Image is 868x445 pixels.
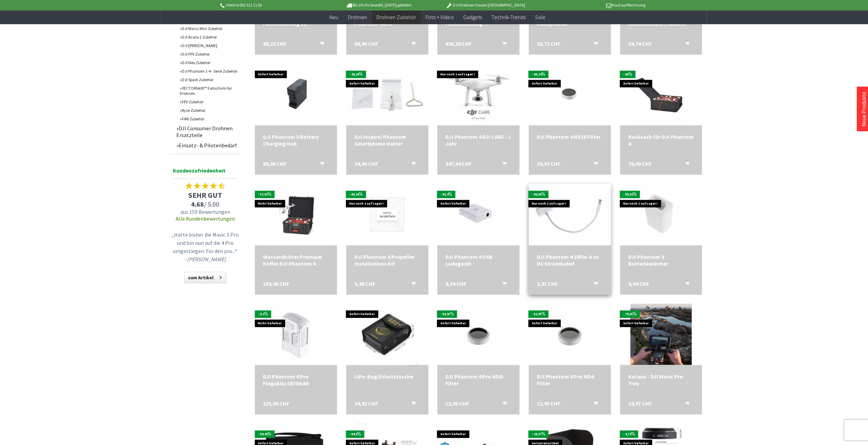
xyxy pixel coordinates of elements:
img: DJI Phantom 4 USB Ladegerät [437,187,519,242]
em: [PERSON_NAME] [187,256,226,263]
a: DJI Phantom 3 Batteriewärmer 9,94 CHF In den Warenkorb [628,253,694,267]
img: LiPo-Bag/Schutztasche [356,303,418,365]
span: 3,91 CHF [537,280,558,287]
a: Foto + Video [421,10,458,24]
a: DJI Phantom 4 DJI CARE - 1 Jahr 347,94 CHF In den Warenkorb [445,133,511,147]
span: 24,92 CHF [354,400,378,407]
img: Katana - DJI Mavic Pro Tray [630,303,692,365]
a: DJI FPV Zubehör [176,50,241,58]
button: In den Warenkorb [677,280,693,289]
p: „Hatte bisher die Mavic 3 Pro und bin nun auf die 4 Pro umgestiegen. Für den pro...“ – [171,231,239,263]
span: 89,00 CHF [263,160,286,167]
button: In den Warenkorb [677,400,693,409]
span: Sale [535,14,545,20]
span: Foto + Video [426,14,453,20]
a: DJI Mavic Mini Zubehör [176,24,241,33]
a: Technik-Trends [486,10,530,24]
span: 79,90 CHF [628,160,652,167]
div: DJI Phantom 4 Pro Flugakku 5870mAh [263,373,329,387]
div: DJI Inspire/ Phantom Smartphone Halter [354,133,420,147]
img: DJI Phantom 4 DJI CARE - 1 Jahr [437,67,519,122]
a: FIMI Zubehör [176,115,241,123]
a: VECTORSAVE™ Fallschirm für Drohnen [176,84,241,98]
div: DJI Phantom 4 DJI CARE - 1 Jahr [445,133,511,147]
a: DJI Neo Zubehör [176,58,241,67]
span: 9,94 CHF [445,280,466,287]
span: 3,96 CHF [354,280,375,287]
button: In den Warenkorb [586,280,602,289]
a: DJI Phantom 4 USB Ladegerät 9,94 CHF In den Warenkorb [445,253,511,267]
span: 69,90 CHF [354,40,378,47]
a: Sale [530,10,550,24]
a: DJI Phantom 4 10Pin-A zu DC Stromkabel 3,91 CHF In den Warenkorb [537,253,603,267]
a: Katana - DJI Mavic Pro Tray 19,97 CHF In den Warenkorb [628,373,694,387]
div: DJI Phantom 4 Propeller Installations Kit [354,253,420,267]
a: Wasserdichter Premium Koffer DJI Phantom 4 150,46 CHF [263,253,329,267]
img: Rucksack für DJI Phantom 4 [630,64,692,125]
span: Drohnen [348,14,367,20]
a: DJI Phantom 4 Pro Flugakku 5870mAh 215,80 CHF [263,373,329,387]
a: DJI Inspire/ Phantom Smartphone Halter 24,00 CHF In den Warenkorb [354,133,420,147]
a: Drohnen Zubehör [372,10,421,24]
span: 636,30 CHF [445,40,472,47]
a: DJI Phantom 4 Propeller Installations Kit 3,96 CHF In den Warenkorb [354,253,420,267]
button: In den Warenkorb [494,160,511,169]
img: DJI Phantom 4 10Pin-A zu DC Stromkabel [512,176,627,253]
p: Bis 16 Uhr bestellt, [DATE] geliefert. [326,1,432,9]
img: DJI Phantom 4 Pro Flugakku 5870mAh [255,307,337,362]
a: Drohnen [343,10,372,24]
span: 32,72 CHF [537,40,560,47]
span: 90,23 CHF [263,40,286,47]
a: LiPo-Bag/Schutztasche 24,92 CHF In den Warenkorb [354,373,420,380]
span: / 5.00 [170,200,241,208]
div: DJI Phantom 4 Pro ND4-Filter [537,373,603,387]
img: DJI Phantom 4 ND16 Filter [529,67,611,122]
span: SEHR GUT [170,190,241,200]
img: DJI Inspire/ Phantom Smartphone Halter [346,67,428,122]
button: In den Warenkorb [403,400,420,409]
span: Kundenzufriedenheit [173,166,238,179]
a: DJI [PERSON_NAME] [176,41,241,50]
span: 12,95 CHF [445,400,469,407]
a: DJI Phantom 1-4 - Serie Zubehör [176,67,241,75]
span: Gadgets [463,14,482,20]
span: 9,94 CHF [628,280,649,287]
button: In den Warenkorb [494,400,511,409]
a: Gadgets [458,10,486,24]
a: DJI Phantom 4 Pro ND4-Filter 12,95 CHF In den Warenkorb [537,373,603,387]
div: DJI Phantom 4 ND16 Filter [537,133,603,140]
a: DJI Avata 2 Zubehör [176,33,241,41]
button: In den Warenkorb [494,280,511,289]
div: DJI Phantom 3 Battery Charging Hub [263,133,329,147]
a: DJI Spark Zubehör [176,75,241,84]
span: 12,95 CHF [537,400,560,407]
a: Einsatz- & Pilotenbedarf [173,140,241,150]
img: DJI Phantom 4 Propeller Installations Kit [370,197,404,232]
div: Katana - DJI Mavic Pro Tray [628,373,694,387]
div: DJI Phantom 4 USB Ladegerät [445,253,511,267]
span: 347,94 CHF [445,160,472,167]
button: In den Warenkorb [677,40,693,49]
button: In den Warenkorb [403,280,420,289]
a: DJI Phantom 3 Battery Charging Hub 89,00 CHF In den Warenkorb [263,133,329,147]
a: DJI Consumer Drohnen Ersatzteile [173,123,241,140]
a: FPV Zubehör [176,98,241,106]
a: DJI Phantom 4 ND16 Filter 19,97 CHF In den Warenkorb [537,133,603,140]
img: Wasserdichter Premium Koffer DJI Phantom 4 [265,184,326,245]
span: 19,97 CHF [628,400,652,407]
span: 150,46 CHF [263,280,289,287]
img: DJI Phantom 3 Battery Charging Hub [255,74,337,115]
div: Rucksack für DJI Phantom 4 [628,133,694,147]
a: Neue Produkte [860,92,867,127]
span: Neu [329,14,338,20]
button: In den Warenkorb [403,40,420,49]
p: Kauf auf Rechnung [539,1,645,9]
button: In den Warenkorb [312,40,328,49]
button: In den Warenkorb [403,160,420,169]
img: DJI Phantom 4 Pro ND4-Filter [529,307,611,362]
div: DJI Phantom 4 Pro ND8-Filter [445,373,511,387]
img: DJI Phantom 3 Batteriewärmer [620,187,702,242]
div: Wasserdichter Premium Koffer DJI Phantom 4 [263,253,329,267]
a: Ryze Zubehör [176,106,241,115]
div: DJI Phantom 4 10Pin-A zu DC Stromkabel [537,253,603,267]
